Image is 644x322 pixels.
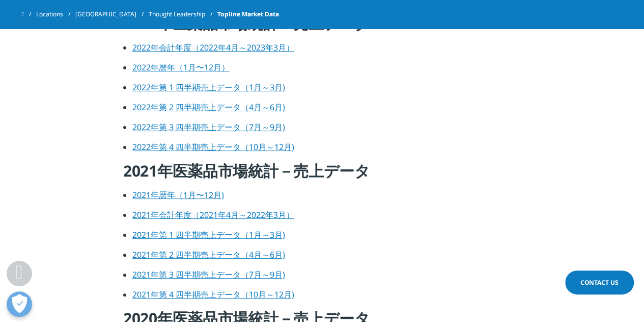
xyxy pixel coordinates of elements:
[36,5,75,23] a: Locations
[132,102,285,113] a: 2022年第 2 四半期売上データ（4月～6月)
[132,229,285,240] a: 2021年第 1 四半期売上データ（1月～3月)
[132,209,294,220] a: 2021年会計年度（2021年4月～2022年3月）
[7,291,32,317] button: 優先設定センターを開く
[149,5,217,23] a: Thought Leadership
[132,121,285,133] a: 2022年第 3 四半期売上データ（7月～9月)
[132,141,294,153] a: 2022年第 4 四半期売上データ（10月～12月)
[217,5,279,23] span: Topline Market Data
[132,82,285,93] a: 2022年第 1 四半期売上データ（1月～3月)
[580,278,619,287] span: Contact Us
[123,161,521,189] h4: 2021年医薬品市場統計－売上データ
[132,62,230,73] a: 2022年暦年（1月〜12月）
[565,270,634,294] a: Contact Us
[132,269,285,280] a: 2021年第 3 四半期売上データ（7月～9月)
[132,42,294,53] a: 2022年会計年度（2022年4月～2023年3月）
[75,5,149,23] a: [GEOGRAPHIC_DATA]
[132,289,294,300] a: 2021年第 4 四半期売上データ（10月～12月)
[132,249,285,260] a: 2021年第 2 四半期売上データ（4月～6月)
[132,189,224,201] a: 2021年暦年（1月〜12月)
